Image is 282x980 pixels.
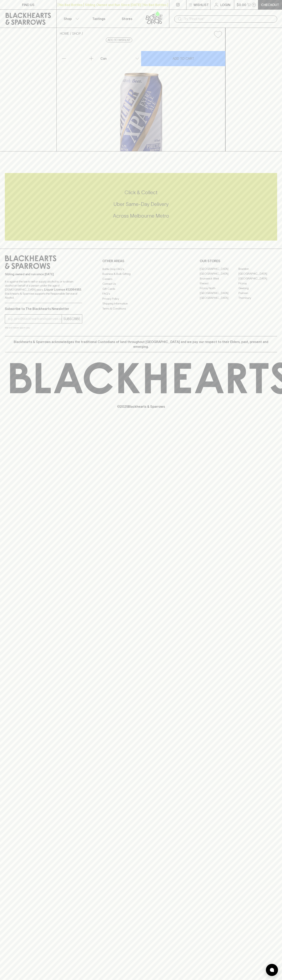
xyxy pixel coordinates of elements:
[106,38,132,42] button: Add to wishlist
[200,281,238,286] a: Elwood
[22,2,34,7] p: FIND US
[200,259,277,263] p: OUR STORES
[200,291,238,296] a: [GEOGRAPHIC_DATA]
[102,276,180,281] a: Careers
[253,4,255,6] p: 0
[238,296,277,300] a: Thornbury
[57,41,225,151] img: 50699.png
[72,32,81,35] a: SHOP
[238,291,277,296] a: Prahran
[113,10,141,28] a: Stores
[85,10,113,28] a: Tastings
[194,2,209,7] p: Wishlist
[44,288,81,291] strong: Liquor License #32064953
[5,173,277,241] div: Call to action block
[102,281,180,286] a: Contact Us
[102,296,180,301] a: Privacy Policy
[102,272,180,276] a: Business & Bulk Gifting
[5,326,82,330] p: We will never spam you
[8,316,62,322] input: e.g. jane@blackheartsandsparrows.com.au
[57,10,85,28] button: Shop
[200,296,238,300] a: [GEOGRAPHIC_DATA]
[212,29,224,40] button: Add to wishlist
[102,306,180,311] a: Terms & Conditions
[200,267,238,271] a: [GEOGRAPHIC_DATA]
[200,276,238,281] a: Brunswick West
[99,54,141,63] div: Can
[5,272,82,276] p: Sibling owned and run since [DATE]
[5,279,82,300] p: It is against the law to sell or supply alcohol to, or to obtain alcohol on behalf of a person un...
[270,968,274,972] img: bubble-icon
[238,286,277,291] a: Geelong
[238,271,277,276] a: [GEOGRAPHIC_DATA]
[184,16,274,22] input: Try "Pinot noir"
[220,2,230,7] p: Login
[102,301,180,306] a: Shipping Information
[62,315,82,323] button: SUBSCRIBE
[92,16,105,21] p: Tastings
[122,16,132,21] p: Stores
[261,2,279,7] p: Checkout
[200,286,238,291] a: Fitzroy North
[5,189,277,196] h5: Click & Collect
[173,56,194,61] p: ADD TO CART
[5,213,277,219] h5: Across Melbourne Metro
[141,51,225,66] button: ADD TO CART
[63,316,80,321] p: SUBSCRIBE
[102,286,180,291] a: Gift Cards
[237,2,246,7] p: $0.00
[100,56,107,61] p: Can
[8,339,274,349] p: Blackhearts & Sparrows acknowledges the traditional Custodians of land throughout [GEOGRAPHIC_DAT...
[238,276,277,281] a: [GEOGRAPHIC_DATA]
[60,32,69,35] a: HOME
[200,271,238,276] a: [GEOGRAPHIC_DATA]
[102,267,180,271] a: Bottle Drop FAQ's
[64,16,72,21] p: Shop
[238,267,277,271] a: Braddon
[102,291,180,296] a: FAQ's
[5,201,277,207] h5: Uber Same-Day Delivery
[102,259,180,263] p: OTHER AREAS
[5,306,82,311] p: Subscribe to The Blackhearts Newsletter
[238,281,277,286] a: Fitzroy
